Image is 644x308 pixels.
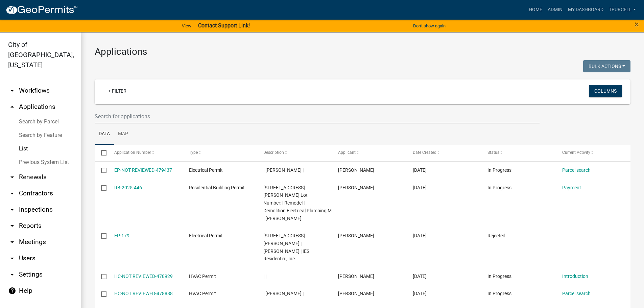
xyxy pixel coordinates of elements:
[583,60,630,72] button: Bulk Actions
[487,291,511,296] span: In Progress
[413,274,427,279] span: 09/15/2025
[114,274,173,279] a: HC-NOT REVIEWED-478929
[189,233,223,238] span: Electrical Permit
[114,167,172,173] a: EP-NOT REVIEWED-479437
[179,20,194,31] a: View
[338,274,374,279] span: Sara Lamb
[8,287,16,295] i: help
[635,20,639,28] button: Close
[8,270,16,279] i: arrow_drop_down
[114,185,142,190] a: RB-2025-446
[487,274,511,279] span: In Progress
[189,291,216,296] span: HVAC Permit
[487,185,511,190] span: In Progress
[8,189,16,197] i: arrow_drop_down
[182,145,257,161] datatable-header-cell: Type
[562,291,591,296] a: Parcel search
[338,185,374,190] span: Ethan Ball
[263,274,266,279] span: | |
[487,167,511,173] span: In Progress
[8,206,16,214] i: arrow_drop_down
[108,145,182,161] datatable-header-cell: Application Number
[114,233,129,238] a: EP-179
[338,233,374,238] span: Craig Woodlee
[8,103,16,111] i: arrow_drop_up
[8,173,16,181] i: arrow_drop_down
[413,291,427,296] span: 09/15/2025
[263,233,309,261] span: 1606 HARRY HUGHES RD | Craig Woodlee | IES Residential, Inc.
[562,167,591,173] a: Parcel search
[562,185,581,190] a: Payment
[189,274,216,279] span: HVAC Permit
[556,145,630,161] datatable-header-cell: Current Activity
[635,20,639,29] span: ×
[95,123,114,145] a: Data
[95,46,630,57] h3: Applications
[114,291,173,296] a: HC-NOT REVIEWED-478888
[545,3,565,16] a: Admin
[338,167,374,173] span: Brandon Blake
[263,185,352,221] span: 220 MARCY STREET Lot Number: | Remodel | Demolition,Electrical,Plumbing,Mechanical | Ethan Ball
[114,150,151,155] span: Application Number
[413,150,436,155] span: Date Created
[189,185,245,190] span: Residential Building Permit
[526,3,545,16] a: Home
[481,145,556,161] datatable-header-cell: Status
[565,3,606,16] a: My Dashboard
[413,167,427,173] span: 09/16/2025
[487,150,499,155] span: Status
[338,150,356,155] span: Applicant
[114,123,132,145] a: Map
[606,3,639,16] a: Tpurcell
[406,145,481,161] datatable-header-cell: Date Created
[189,167,223,173] span: Electrical Permit
[562,150,590,155] span: Current Activity
[189,150,198,155] span: Type
[8,222,16,230] i: arrow_drop_down
[95,110,540,123] input: Search for applications
[413,185,427,190] span: 09/16/2025
[8,238,16,246] i: arrow_drop_down
[103,85,132,97] a: + Filter
[487,233,505,238] span: Rejected
[413,233,427,238] span: 09/16/2025
[95,145,108,161] datatable-header-cell: Select
[332,145,406,161] datatable-header-cell: Applicant
[263,291,304,296] span: | Sara Lamb |
[257,145,332,161] datatable-header-cell: Description
[263,150,284,155] span: Description
[562,274,588,279] a: Introduction
[8,254,16,262] i: arrow_drop_down
[8,87,16,95] i: arrow_drop_down
[589,85,622,97] button: Columns
[338,291,374,296] span: Sara Lamb
[410,20,448,31] button: Don't show again
[198,22,250,29] strong: Contact Support Link!
[263,167,304,173] span: | Brandon Blake |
